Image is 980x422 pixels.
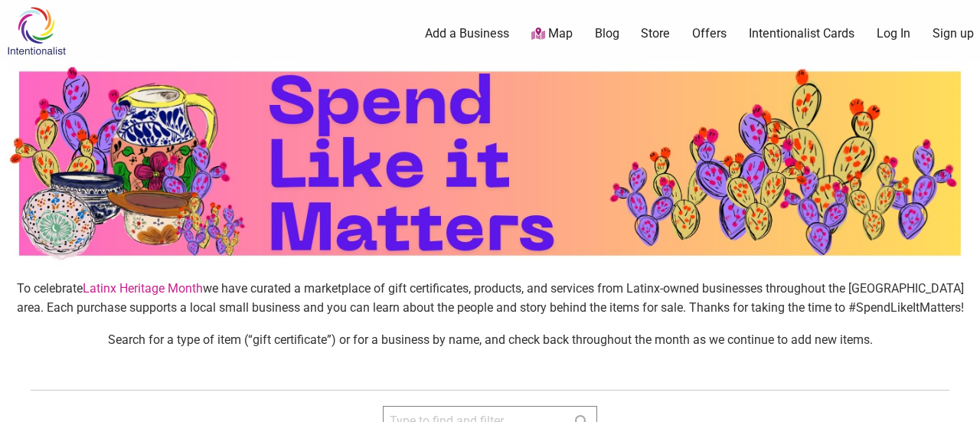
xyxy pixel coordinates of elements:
a: Blog [595,25,619,42]
a: Store [641,25,670,42]
a: Latinx Heritage Month [83,281,203,296]
p: Search for a type of item (“gift certificate”) or for a business by name, and check back througho... [13,330,967,350]
a: Intentionalist Cards [749,25,854,42]
p: To celebrate we have curated a marketplace of gift certificates, products, and services from Lati... [13,279,967,318]
a: Log In [877,25,910,42]
a: Sign up [933,25,974,42]
a: Map [531,25,573,43]
a: Add a Business [425,25,509,42]
a: Offers [692,25,727,42]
